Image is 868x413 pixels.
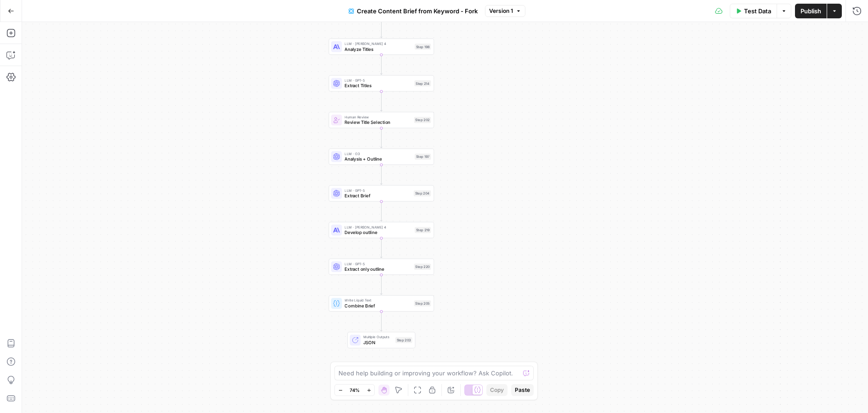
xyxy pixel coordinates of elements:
g: Edge from step_197 to step_204 [380,165,382,184]
div: Step 214 [414,80,431,86]
span: Analysis + Outline [344,156,412,162]
button: Copy [486,384,507,396]
g: Edge from step_219 to step_220 [380,238,382,258]
div: LLM · GPT-5Extract TitlesStep 214 [329,75,434,92]
span: LLM · GPT-5 [344,188,411,193]
span: Review Title Selection [344,119,411,126]
span: Create Content Brief from Keyword - Fork [357,6,478,16]
span: Publish [800,6,821,16]
g: Edge from step_205 to step_203 [380,311,382,331]
g: Edge from step_202 to step_197 [380,128,382,148]
span: Develop outline [344,229,412,236]
div: Step 198 [415,44,431,50]
span: LLM · GPT-5 [344,78,411,83]
div: LLM · GPT-5Extract BriefStep 204 [329,185,434,202]
span: Extract only outline [344,266,411,273]
span: Test Data [744,6,771,16]
div: Human ReviewReview Title SelectionStep 202 [329,112,434,128]
span: Human Review [344,114,411,120]
span: Paste [515,386,530,394]
div: Write Liquid TextCombine BriefStep 205 [329,295,434,312]
div: LLM · [PERSON_NAME] 4Analyze TitlesStep 198 [329,39,434,55]
span: LLM · [PERSON_NAME] 4 [344,224,412,230]
div: LLM · [PERSON_NAME] 4Develop outlineStep 219 [329,222,434,239]
span: Extract Brief [344,192,411,199]
div: Step 204 [414,190,431,196]
button: Test Data [730,4,777,18]
span: LLM · [PERSON_NAME] 4 [344,41,412,46]
span: LLM · O3 [344,151,412,156]
g: Edge from step_204 to step_219 [380,201,382,221]
div: Step 219 [415,227,431,233]
div: Step 203 [395,337,412,343]
span: Extract Titles [344,82,411,89]
span: 74% [349,386,360,394]
span: Analyze Titles [344,45,412,52]
g: Edge from step_214 to step_202 [380,91,382,111]
div: Step 197 [415,154,431,160]
div: LLM · O3Analysis + OutlineStep 197 [329,149,434,165]
g: Edge from step_220 to step_205 [380,274,382,294]
span: JSON [363,339,393,346]
span: Version 1 [489,7,513,15]
span: Write Liquid Text [344,298,411,303]
div: Step 220 [414,264,431,270]
div: Step 205 [414,301,431,307]
span: Copy [490,386,504,394]
div: LLM · GPT-5Extract only outlineStep 220 [329,258,434,275]
button: Paste [511,384,534,396]
g: Edge from step_198 to step_214 [380,55,382,74]
button: Version 1 [485,5,525,17]
span: Multiple Outputs [363,335,393,340]
span: LLM · GPT-5 [344,261,411,267]
button: Create Content Brief from Keyword - Fork [343,4,483,18]
div: Multiple OutputsJSONStep 203 [329,332,434,348]
div: Step 202 [414,117,431,123]
button: Publish [795,4,827,18]
span: Combine Brief [344,302,411,309]
g: Edge from step_212 to step_198 [380,18,382,38]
